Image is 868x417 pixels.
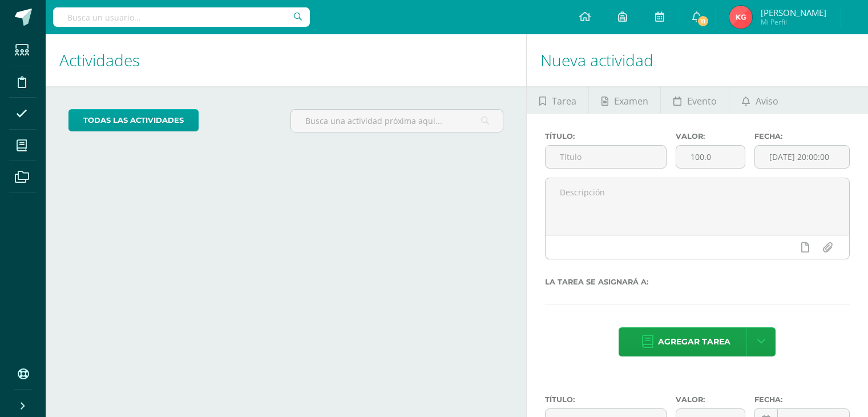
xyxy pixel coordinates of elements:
a: Aviso [729,86,790,114]
label: Valor: [676,132,745,141]
input: Fecha de entrega [755,146,849,168]
span: Aviso [756,87,778,115]
span: Mi Perfil [761,17,826,27]
label: Título: [545,395,667,404]
span: Evento [687,87,717,115]
a: todas las Actividades [68,109,199,131]
span: [PERSON_NAME] [761,7,826,18]
span: Tarea [552,87,576,115]
label: Título: [545,132,667,141]
input: Puntos máximos [676,146,745,168]
a: Evento [661,86,729,114]
label: Fecha: [754,395,850,404]
label: Fecha: [754,132,850,141]
img: 42bfd553d141a78c5b4c120dc223d2da.png [729,6,752,29]
h1: Actividades [59,34,512,86]
span: Examen [614,87,648,115]
label: La tarea se asignará a: [545,278,850,286]
a: Examen [589,86,660,114]
span: Agregar tarea [658,328,730,356]
input: Busca una actividad próxima aquí... [291,110,503,132]
h1: Nueva actividad [540,34,854,86]
label: Valor: [676,395,745,404]
span: 11 [697,15,709,27]
a: Tarea [527,86,588,114]
input: Título [546,146,666,168]
input: Busca un usuario... [53,7,310,27]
